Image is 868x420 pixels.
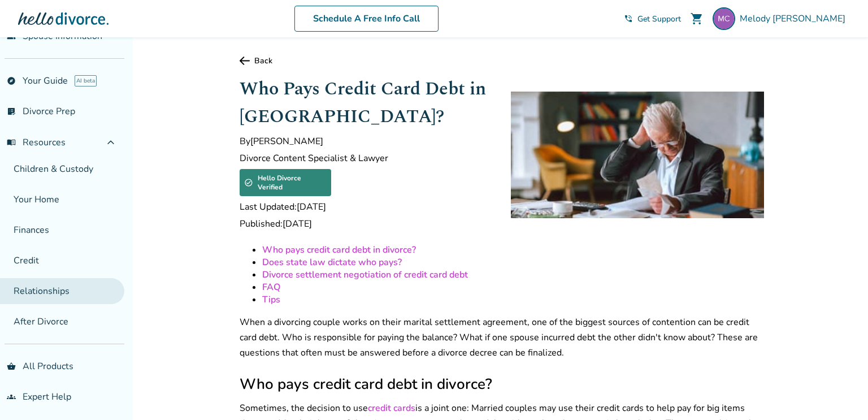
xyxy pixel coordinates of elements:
[262,269,468,281] a: Divorce settlement negotiation of credit card debt
[75,75,97,86] span: AI beta
[7,107,16,116] span: list_alt_check
[240,315,764,361] p: When a divorcing couple works on their marital settlement agreement, one of the biggest sources o...
[104,136,118,149] span: expand_less
[262,256,402,269] a: Does state law dictate who pays?
[624,14,681,24] a: phone_in_talkGet Support
[240,75,493,131] h1: Who Pays Credit Card Debt in [GEOGRAPHIC_DATA]?
[624,14,633,23] span: phone_in_talk
[368,402,415,414] a: credit cards
[7,362,16,371] span: shopping_basket
[7,392,16,401] span: groups
[7,32,16,41] span: people
[511,92,764,218] img: man is stressed out looking over his credit card bills
[637,14,681,24] span: Get Support
[240,169,331,196] div: Hello Divorce Verified
[240,135,493,148] span: By [PERSON_NAME]
[240,55,764,66] a: Back
[713,7,735,30] img: melodyjh@gmail.com
[262,281,280,293] a: FAQ
[240,374,764,394] h2: Who pays credit card debt in divorce?
[811,366,868,420] iframe: Chat Widget
[690,12,704,25] span: shopping_cart
[294,6,439,32] a: Schedule A Free Info Call
[740,12,850,25] span: Melody [PERSON_NAME]
[240,201,493,213] span: Last Updated: [DATE]
[262,293,280,306] a: Tips
[240,218,493,230] span: Published: [DATE]
[262,244,416,256] a: Who pays credit card debt in divorce?
[7,136,66,149] span: Resources
[7,76,16,85] span: explore
[240,152,493,164] span: Divorce Content Specialist & Lawyer
[7,138,16,147] span: menu_book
